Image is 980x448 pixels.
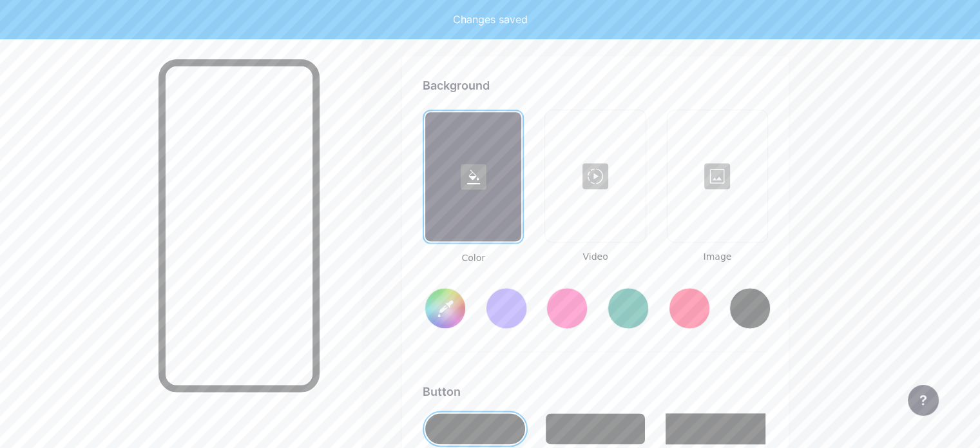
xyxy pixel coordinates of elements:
div: Background [423,77,768,94]
span: Color [423,251,524,265]
span: Image [667,250,768,264]
div: Changes saved [453,12,528,27]
span: Video [544,250,646,264]
div: Button [423,383,768,400]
